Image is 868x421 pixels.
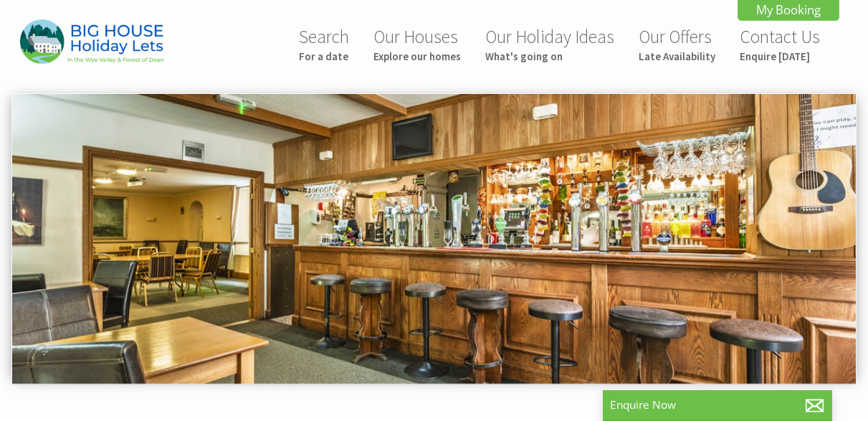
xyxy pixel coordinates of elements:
[485,49,614,63] small: What's going on
[20,19,163,63] img: Big House Holiday Lets
[299,25,349,63] a: SearchFor a date
[740,25,820,63] a: Contact UsEnquire [DATE]
[299,49,349,63] small: For a date
[740,49,820,63] small: Enquire [DATE]
[639,25,715,63] a: Our OffersLate Availability
[610,397,825,412] p: Enquire Now
[373,49,461,63] small: Explore our homes
[639,49,715,63] small: Late Availability
[485,25,614,63] a: Our Holiday IdeasWhat's going on
[373,25,461,63] a: Our HousesExplore our homes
